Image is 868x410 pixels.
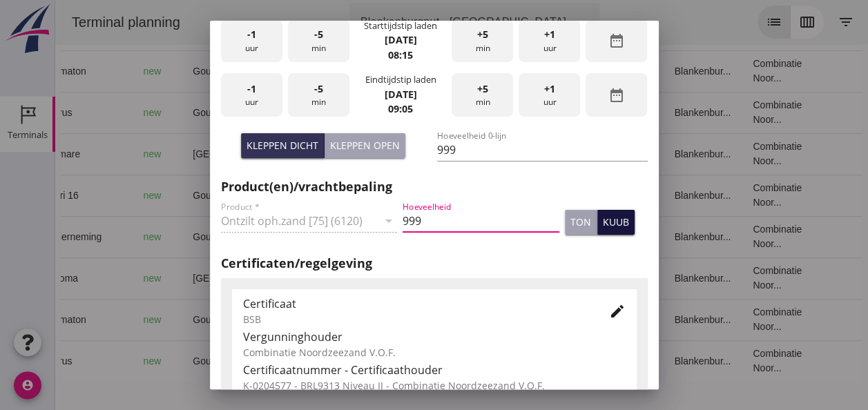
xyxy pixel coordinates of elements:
td: Blankenbur... [608,299,686,340]
i: directions_boat [172,66,182,76]
div: Combinatie Noordzeezand V.O.F. [243,345,626,360]
button: Kleppen open [325,133,405,158]
i: list [711,14,727,30]
td: Combinatie Noor... [686,299,772,340]
td: Ontzilt oph.zan... [434,216,503,257]
div: Gouda [137,354,253,369]
i: date_range [608,32,625,49]
td: 18 [503,133,608,175]
small: m3 [316,150,327,159]
i: directions_boat [244,149,253,159]
i: directions_boat [172,232,182,242]
td: Combinatie Noor... [686,216,772,257]
td: 18 [503,50,608,92]
td: Blankenbur... [608,340,686,382]
input: Hoeveelheid [403,210,559,232]
td: 672 [289,299,365,340]
small: m3 [322,192,333,200]
td: 18 [503,216,608,257]
div: uur [519,19,580,63]
div: [GEOGRAPHIC_DATA] [137,147,253,162]
i: filter_list [782,14,799,30]
td: 672 [289,50,365,92]
div: Eindtijdstip laden [365,73,436,86]
small: m3 [316,358,327,366]
td: new [77,50,127,92]
td: Combinatie Noor... [686,50,772,92]
div: [GEOGRAPHIC_DATA] [137,271,253,286]
span: +5 [477,81,488,97]
small: m3 [322,233,333,242]
td: 18 [503,257,608,299]
span: +1 [544,81,555,97]
div: uur [519,73,580,117]
small: m3 [316,316,327,324]
span: +1 [544,27,555,42]
i: directions_boat [172,315,182,324]
td: Ontzilt oph.zan... [434,175,503,216]
td: new [77,133,127,175]
td: Blankenbur... [608,216,686,257]
td: Combinatie Noor... [686,92,772,133]
div: Kleppen dicht [247,138,318,153]
i: edit [609,303,626,320]
td: 1231 [289,216,365,257]
div: Blankenburgput - [GEOGRAPHIC_DATA] [305,14,511,30]
td: Filling sand [434,257,503,299]
span: +5 [477,27,488,42]
button: kuub [597,210,635,235]
td: Blankenbur... [608,175,686,216]
td: Combinatie Noor... [686,340,772,382]
td: new [77,92,127,133]
td: new [77,257,127,299]
td: Blankenbur... [608,257,686,299]
strong: [DATE] [384,33,416,46]
div: Gouda [137,106,253,120]
strong: [DATE] [384,88,416,101]
td: 18 [503,340,608,382]
td: Filling sand [434,133,503,175]
div: Kleppen open [330,138,400,153]
div: Gouda [137,230,253,244]
div: uur [221,19,282,63]
td: 18 [503,92,608,133]
input: Hoeveelheid 0-lijn [437,139,648,161]
button: ton [565,210,597,235]
td: Blankenbur... [608,133,686,175]
span: -5 [314,27,323,42]
div: kuub [603,215,629,229]
button: Kleppen dicht [241,133,325,158]
i: directions_boat [172,356,182,366]
div: Certificaatnummer - Certificaathouder [243,362,626,378]
td: new [77,299,127,340]
span: -1 [247,27,256,42]
div: Gouda [137,313,253,327]
i: directions_boat [172,108,182,117]
strong: 09:05 [388,102,413,115]
div: K-0204577 - BRL9313 Niveau II - Combinatie Noordzeezand V.O.F. [243,378,626,393]
small: m3 [316,275,327,283]
td: Ontzilt oph.zan... [434,299,503,340]
td: Ontzilt oph.zan... [434,340,503,382]
td: 999 [289,92,365,133]
div: min [288,19,349,63]
div: Gouda [137,64,253,79]
strong: 08:15 [388,48,413,61]
h2: Product(en)/vrachtbepaling [221,177,648,196]
td: Combinatie Noor... [686,133,772,175]
div: ton [570,215,591,229]
small: m3 [316,68,327,76]
td: Blankenbur... [608,92,686,133]
td: 18 [503,175,608,216]
div: min [452,73,513,117]
i: calendar_view_week [744,14,760,30]
td: Ontzilt oph.zan... [434,92,503,133]
div: Vergunninghouder [243,329,626,345]
td: Combinatie Noor... [686,175,772,216]
i: date_range [608,87,625,104]
i: arrow_drop_down [519,14,536,30]
div: Terminal planning [6,12,136,32]
td: 1231 [289,175,365,216]
td: Blankenbur... [608,50,686,92]
i: directions_boat [172,191,182,200]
